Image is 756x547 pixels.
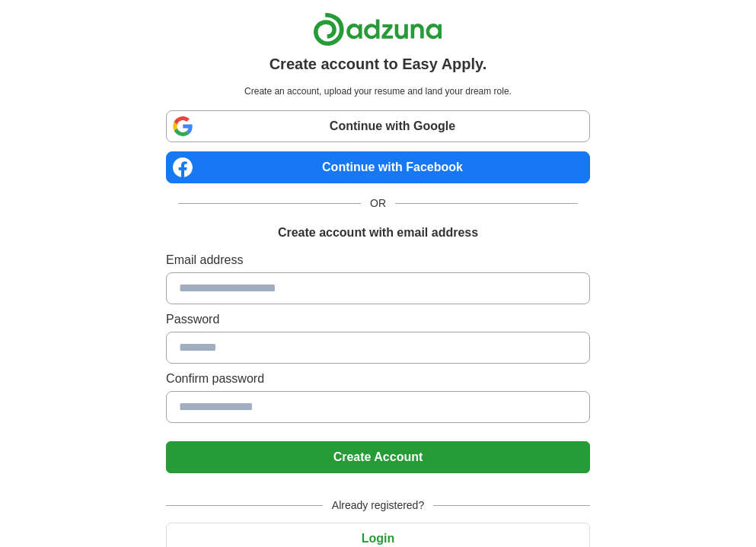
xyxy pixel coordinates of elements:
[166,310,590,329] label: Password
[166,441,590,473] button: Create Account
[166,151,590,183] a: Continue with Facebook
[169,84,587,98] p: Create an account, upload your resume and land your dream role.
[166,370,590,388] label: Confirm password
[313,12,442,46] img: Adzuna logo
[323,498,433,514] span: Already registered?
[270,52,487,75] h1: Create account to Easy Apply.
[278,224,478,242] h1: Create account with email address
[361,196,395,211] span: OR
[166,251,590,269] label: Email address
[166,532,590,545] a: Login
[166,110,590,142] a: Continue with Google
